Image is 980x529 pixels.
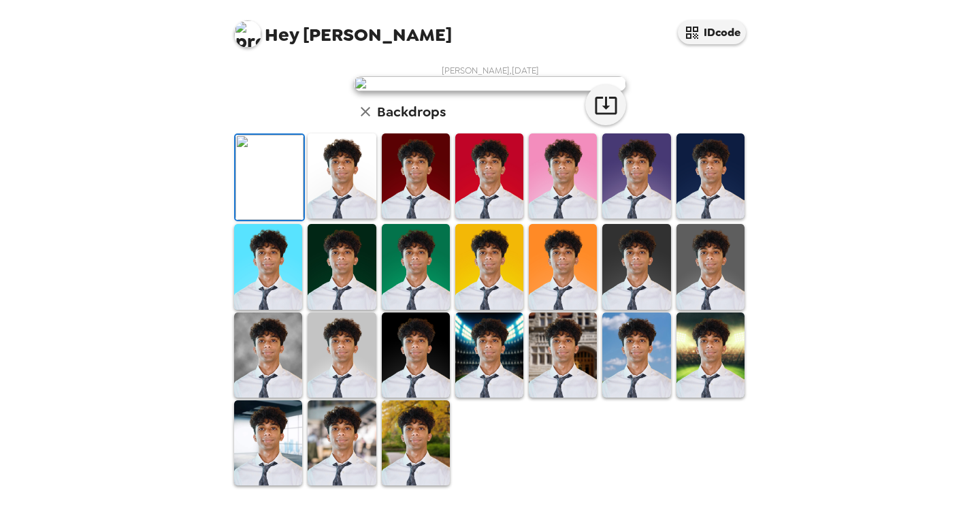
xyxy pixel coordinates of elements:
[678,20,746,44] button: IDcode
[234,20,261,48] img: profile pic
[235,135,304,220] img: Original
[354,76,626,91] img: user
[442,65,539,76] span: [PERSON_NAME] , [DATE]
[377,101,446,123] h6: Backdrops
[265,22,299,47] span: Hey
[234,14,452,44] span: [PERSON_NAME]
